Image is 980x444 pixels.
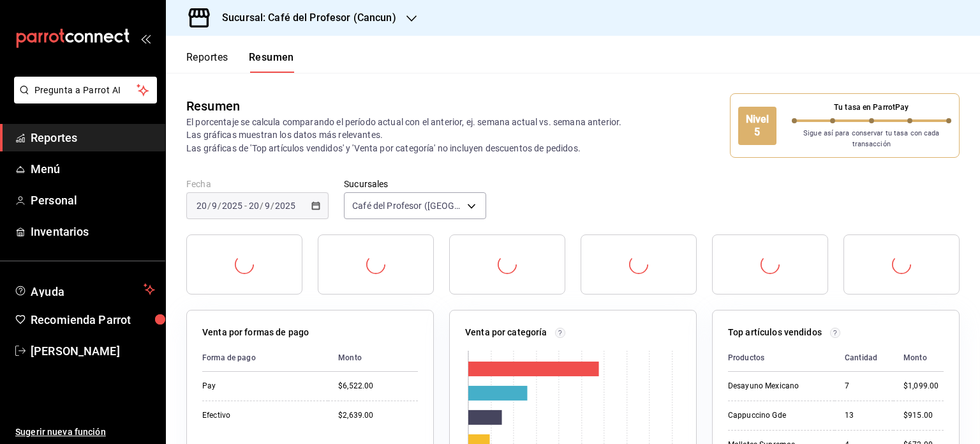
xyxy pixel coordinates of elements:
[738,107,776,145] div: Nivel 5
[186,96,240,116] div: Resumen
[186,180,329,188] label: Fecha
[202,410,318,421] div: Efectivo
[249,51,294,73] button: Resumen
[728,326,822,339] p: Top artículos vendidos
[221,201,243,211] input: ----
[845,381,883,392] div: 7
[31,129,155,146] span: Reportes
[31,342,155,360] span: [PERSON_NAME]
[903,410,944,421] div: $915.00
[845,410,883,421] div: 13
[728,410,824,421] div: Cappuccino Gde
[207,201,211,211] span: /
[244,201,247,211] span: -
[202,344,328,372] th: Forma de pago
[140,33,151,43] button: open_drawer_menu
[202,381,318,392] div: Pay
[271,201,274,211] span: /
[31,282,138,297] span: Ayuda
[728,344,835,372] th: Productos
[218,201,221,211] span: /
[274,201,296,211] input: ----
[903,381,944,392] div: $1,099.00
[31,160,155,178] span: Menú
[893,344,944,372] th: Monto
[196,201,207,211] input: --
[14,77,157,103] button: Pregunta a Parrot AI
[186,51,228,73] button: Reportes
[338,410,418,421] div: $2,639.00
[352,199,463,212] span: Café del Profesor ([GEOGRAPHIC_DATA])
[260,201,264,211] span: /
[728,381,824,392] div: Desayuno Mexicano
[186,116,637,154] p: El porcentaje se calcula comparando el período actual con el anterior, ej. semana actual vs. sema...
[835,344,893,372] th: Cantidad
[212,10,396,26] h3: Sucursal: Café del Profesor (Cancun)
[186,51,294,73] div: navigation tabs
[248,201,260,211] input: --
[31,192,155,209] span: Personal
[792,128,952,149] p: Sigue así para conservar tu tasa con cada transacción
[264,201,271,211] input: --
[211,201,218,211] input: --
[328,344,418,372] th: Monto
[34,84,137,97] span: Pregunta a Parrot AI
[31,223,155,240] span: Inventarios
[9,93,157,106] a: Pregunta a Parrot AI
[15,425,155,439] span: Sugerir nueva función
[344,180,486,188] label: Sucursales
[792,102,952,113] p: Tu tasa en ParrotPay
[31,311,155,328] span: Recomienda Parrot
[338,381,418,392] div: $6,522.00
[465,326,547,339] p: Venta por categoría
[202,326,309,339] p: Venta por formas de pago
